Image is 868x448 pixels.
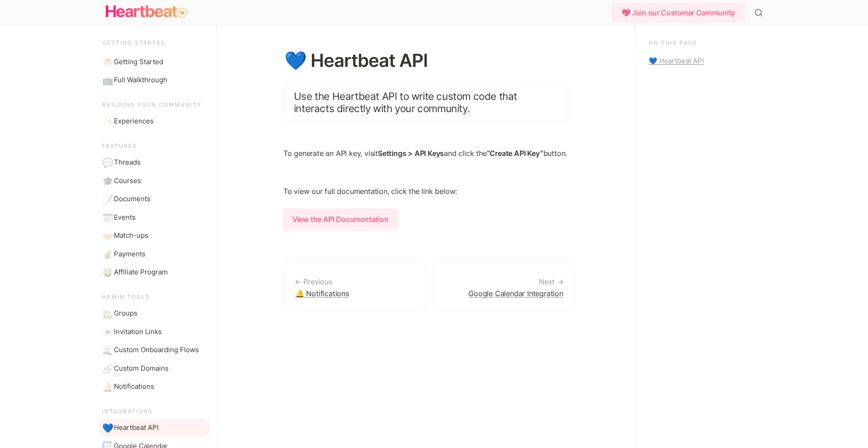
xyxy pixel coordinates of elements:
[114,249,146,259] span: Payments
[283,50,568,71] h1: 💙 Heartbeat API
[102,39,166,46] span: Getting started
[378,149,444,158] strong: Settings > API Keys
[102,176,111,185] span: 🎓
[102,194,111,203] span: 📝
[102,212,111,222] span: 🗓️
[99,172,210,190] a: 🎓Courses
[102,345,111,354] span: 🌊
[99,341,210,359] a: 🌊Custom Onboarding Flows
[114,345,199,355] span: Custom Onboarding Flows
[102,157,111,166] span: 💬
[612,3,749,23] a: 💖 Join our Customer Community
[102,327,111,336] span: 💌
[114,157,141,168] span: Threads
[114,382,154,392] span: Notifications
[102,382,111,391] span: 🔔
[106,3,187,21] img: Logo
[102,308,111,317] span: 🏡
[99,264,210,281] a: 🤑Affiliate Program
[99,53,210,71] a: 🐣Getting Started
[99,154,210,171] a: 💬Threads
[99,245,210,263] a: 💰Payments
[283,186,568,200] p: To view our full documentation, click the link below:
[99,113,210,130] a: ✨Experiences
[102,267,111,276] span: 🤑
[102,249,111,258] span: 💰
[102,75,111,84] span: 📺
[102,101,202,108] span: Building your community
[99,209,210,226] a: 🗓️Events
[114,267,168,278] span: Affiliate Program
[114,194,151,204] span: Documents
[114,363,169,374] span: Custom Domains
[114,116,154,127] span: Experiences
[283,215,398,224] a: View the API Documentation
[102,231,111,240] span: 🤝
[102,57,111,66] span: 🐣
[433,260,575,311] a: Google Calendar Integration
[283,148,568,162] p: To generate an API key, visit and click the button.
[99,190,210,208] a: 📝Documents
[649,39,697,46] span: On this page
[102,408,153,415] span: Integrations
[102,363,111,373] span: 🔗
[99,323,210,341] a: 💌Invitation Links
[99,227,210,245] a: 🤝Match-ups
[612,3,745,23] div: 💖 Join our Customer Community
[102,423,111,432] span: 💙
[649,56,759,66] a: 💙 Heartbeat API
[114,75,167,85] span: Full Walkthrough
[487,149,543,158] strong: “Create API Key”
[294,90,520,114] span: Use the Heartbeat API to write custom code that interacts directly with your community.
[99,71,210,89] a: 📺Full Walkthrough
[102,293,150,300] span: Admin Tools
[99,360,210,377] a: 🔗Custom Domains
[114,308,137,319] span: Groups
[114,423,159,433] span: Heartbeat API
[114,57,163,67] span: Getting Started
[99,378,210,396] a: 🔔Notifications
[99,419,210,437] a: 💙Heartbeat API
[283,208,399,231] strong: View the API Documentation
[114,231,148,241] span: Match-ups
[114,212,136,223] span: Events
[114,176,141,186] span: Courses
[102,142,137,149] span: Features
[283,260,426,311] a: 🔔 Notifications
[114,327,162,337] span: Invitation Links
[102,116,111,125] span: ✨
[99,305,210,322] a: 🏡Groups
